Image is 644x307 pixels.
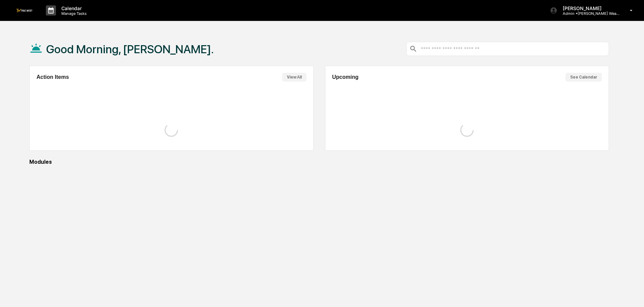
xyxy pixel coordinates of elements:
p: [PERSON_NAME] [557,5,620,11]
p: Manage Tasks [56,11,90,16]
button: See Calendar [565,73,602,82]
h2: Upcoming [332,74,358,80]
div: Modules [29,159,609,165]
p: Admin • [PERSON_NAME] Wealth [557,11,620,16]
h1: Good Morning, [PERSON_NAME]. [46,42,214,56]
button: View All [282,73,306,82]
img: logo [16,9,32,12]
h2: Action Items [36,74,69,80]
p: Calendar [56,5,90,11]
